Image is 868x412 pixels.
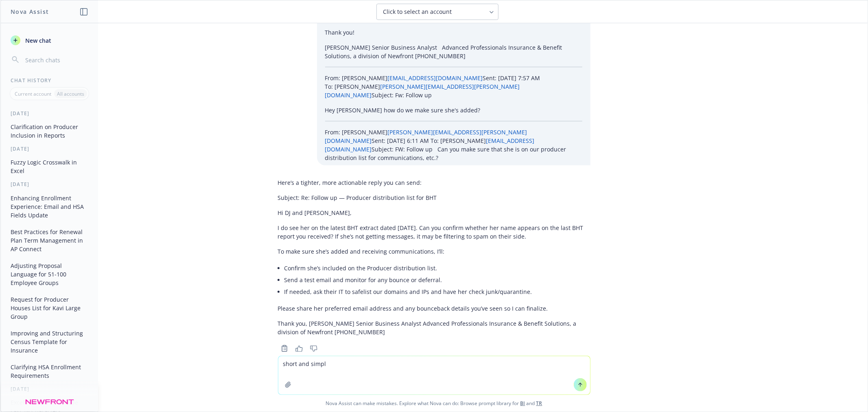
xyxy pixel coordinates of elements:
p: I do see her on the latest BHT extract dated [DATE]. Can you confirm whether her name appears on ... [278,224,590,241]
li: If needed, ask their IT to safelist our domains and IPs and have her check junk/quarantine. [284,286,590,298]
a: TR [536,400,542,407]
a: [EMAIL_ADDRESS][DOMAIN_NAME] [388,74,483,82]
p: Hey [PERSON_NAME] how do we make sure she's added? [325,106,582,114]
a: BI [520,400,525,407]
button: Thumbs down [307,343,320,354]
p: Here’s a tighter, more actionable reply you can send: [278,178,590,187]
h1: Nova Assist [11,7,49,16]
div: [DATE] [1,110,98,117]
button: Improving and Structuring Census Template for Insurance [7,327,92,357]
a: [PERSON_NAME][EMAIL_ADDRESS][PERSON_NAME][DOMAIN_NAME] [325,128,527,145]
button: Enhancing Enrollment Experience: Email and HSA Fields Update [7,191,92,222]
p: From: [PERSON_NAME] Sent: [DATE] 7:57 AM To: [PERSON_NAME] Subject: Fw: Follow up [325,74,582,99]
p: From: [PERSON_NAME] Sent: [DATE] 6:11 AM To: [PERSON_NAME] Subject: FW: Follow up Can you make su... [325,128,582,162]
button: Click to select an account [376,4,498,20]
span: Nova Assist can make mistakes. Explore what Nova can do: Browse prompt library for and [4,395,864,412]
div: [DATE] [1,145,98,152]
span: Click to select an account [383,8,452,16]
div: Chat History [1,77,98,84]
p: Please share her preferred email address and any bounceback details you’ve seen so I can finalize. [278,304,590,313]
textarea: short and simpl [278,356,590,394]
button: Request for Producer Houses List for Kavi Large Group [7,293,92,323]
p: Hi DJ and [PERSON_NAME], [278,208,590,217]
a: [PERSON_NAME][EMAIL_ADDRESS][PERSON_NAME][DOMAIN_NAME] [325,83,520,99]
p: Thank you! [325,28,582,37]
p: Subject: Re: Follow up — Producer distribution list for BHT [278,193,590,202]
span: New chat [24,36,51,45]
p: Thank you, [PERSON_NAME] Senior Business Analyst Advanced Professionals Insurance & Benefit Solut... [278,319,590,336]
button: Best Practices for Renewal Plan Term Management in AP Connect [7,225,92,256]
button: Clarification on Producer Inclusion in Reports [7,120,92,142]
input: Search chats [24,54,88,66]
p: Current account [15,90,51,97]
button: Clarifying HSA Enrollment Requirements [7,360,92,382]
li: Send a test email and monitor for any bounce or deferral. [284,274,590,286]
button: New chat [7,33,92,48]
p: All accounts [57,90,84,97]
div: [DATE] [1,181,98,188]
p: To make sure she’s added and receiving communications, I’ll: [278,247,590,256]
li: Confirm she’s included on the Producer distribution list. [284,262,590,274]
svg: Copy to clipboard [281,345,288,352]
button: Fuzzy Logic Crosswalk in Excel [7,156,92,178]
div: [DATE] [1,386,98,392]
button: Adjusting Proposal Language for 51-100 Employee Groups [7,259,92,289]
p: [PERSON_NAME] Senior Business Analyst Advanced Professionals Insurance & Benefit Solutions, a div... [325,43,582,60]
